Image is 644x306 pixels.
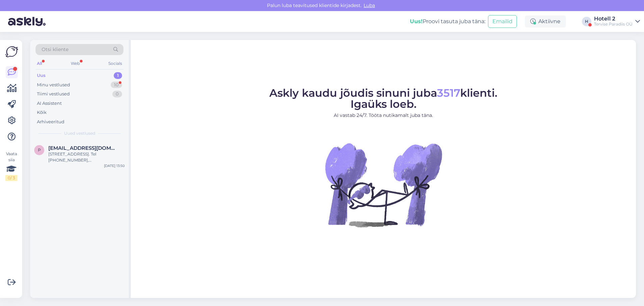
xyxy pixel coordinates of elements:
[111,82,122,88] div: 10
[114,72,122,79] div: 1
[5,45,18,58] img: Askly Logo
[48,151,125,163] div: [STREET_ADDRESS]. Tel [PHONE_NUMBER], [PERSON_NAME].
[64,130,95,136] span: Uued vestlused
[323,124,444,245] img: No Chat active
[37,82,70,88] div: Minu vestlused
[112,91,122,97] div: 0
[594,16,633,21] div: Hotell 2
[525,15,566,28] div: Aktiivne
[37,100,62,107] div: AI Assistent
[410,17,485,26] div: Proovi tasuta juba täna:
[5,151,17,181] div: Vaata siia
[48,145,118,151] span: plejada@list.ru
[104,163,125,168] div: [DATE] 13:50
[38,147,41,152] span: p
[42,46,68,53] span: Otsi kliente
[582,17,591,26] div: H
[269,112,497,119] p: AI vastab 24/7. Tööta nutikamalt juba täna.
[437,86,460,99] span: 3517
[269,86,497,111] span: Askly kaudu jõudis sinuni juba klienti. Igaüks loeb.
[488,15,517,28] button: Emailid
[107,59,123,68] div: Socials
[69,59,81,68] div: Web
[594,21,633,27] div: Tervise Paradiis OÜ
[5,175,17,181] div: 0 / 3
[594,16,640,27] a: Hotell 2Tervise Paradiis OÜ
[37,119,64,125] div: Arhiveeritud
[410,18,423,25] b: Uus!
[36,59,43,68] div: All
[37,109,47,116] div: Kõik
[37,91,70,97] div: Tiimi vestlused
[362,2,377,8] span: Luba
[37,72,46,79] div: Uus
